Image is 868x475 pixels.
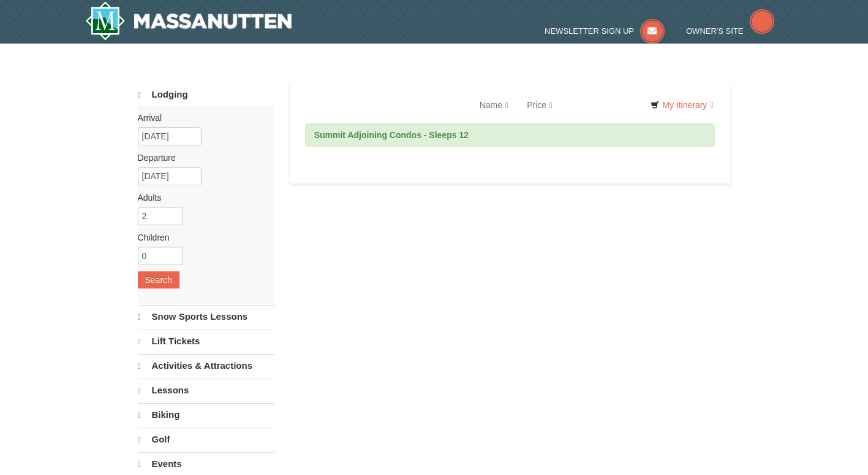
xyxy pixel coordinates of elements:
span: Newsletter Sign Up [545,26,634,36]
label: Adults [138,191,265,204]
strong: Summit Adjoining Condos - Sleeps 12 [314,130,469,140]
a: Lift Tickets [138,330,274,353]
a: Name [470,93,518,117]
label: Arrival [138,112,265,124]
a: Lodging [138,83,274,106]
button: Search [138,271,179,288]
a: Newsletter Sign Up [545,26,665,36]
label: Departure [138,152,265,164]
a: Golf [138,428,274,451]
a: Snow Sports Lessons [138,305,274,328]
span: Owner's Site [686,26,744,36]
a: Biking [138,403,274,427]
img: Massanutten Resort Logo [85,1,292,41]
a: Price [518,93,562,117]
a: Massanutten Resort [85,1,292,41]
a: Activities & Attractions [138,354,274,377]
a: Lessons [138,379,274,402]
label: Children [138,231,265,244]
a: My Itinerary [643,96,721,114]
a: Owner's Site [686,26,774,36]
